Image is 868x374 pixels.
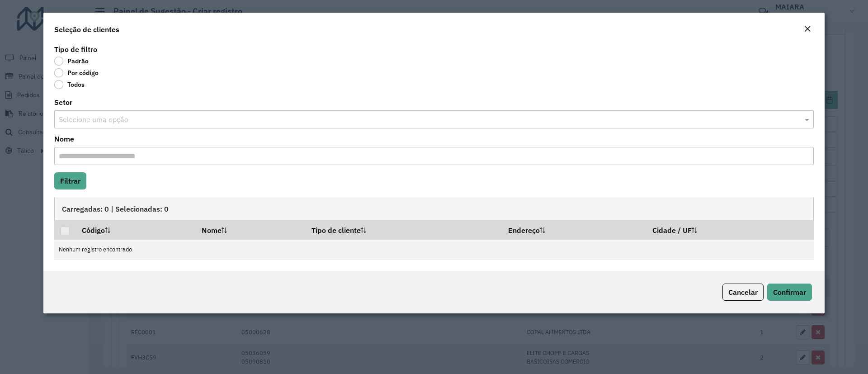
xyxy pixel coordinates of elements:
[54,133,74,144] label: Nome
[773,288,806,297] span: Confirmar
[804,25,811,33] em: Fechar
[54,24,119,35] h4: Seleção de clientes
[646,220,814,239] th: Cidade / UF
[54,44,97,55] label: Tipo de filtro
[54,80,85,89] label: Todos
[54,197,814,220] div: Carregadas: 0 | Selecionadas: 0
[54,68,99,77] label: Por código
[54,97,72,108] label: Setor
[502,220,646,239] th: Endereço
[767,284,812,301] button: Confirmar
[728,288,758,297] span: Cancelar
[54,57,89,66] label: Padrão
[722,284,764,301] button: Cancelar
[54,172,86,189] button: Filtrar
[75,220,195,239] th: Código
[306,220,502,239] th: Tipo de cliente
[54,240,814,260] td: Nenhum registro encontrado
[195,220,306,239] th: Nome
[801,24,814,35] button: Close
